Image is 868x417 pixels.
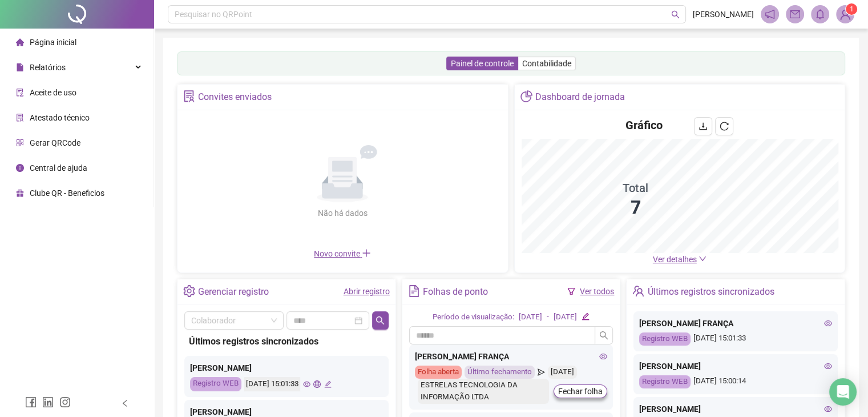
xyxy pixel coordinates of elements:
span: eye [599,352,607,360]
div: [DATE] [548,366,577,379]
span: left [121,399,129,407]
span: facebook [25,396,37,408]
span: setting [183,285,195,297]
sup: Atualize o seu contato no menu Meus Dados [846,3,857,15]
span: eye [303,380,310,388]
span: Gerar QRCode [30,138,80,147]
span: Atestado técnico [30,113,90,122]
span: pie-chart [520,90,532,102]
span: bell [815,9,825,19]
span: search [376,316,385,325]
span: info-circle [16,164,24,172]
span: Clube QR - Beneficios [30,189,104,198]
span: search [599,331,608,340]
div: [DATE] [554,311,577,323]
div: Últimos registros sincronizados [648,282,774,302]
span: Novo convite [314,249,371,258]
div: Open Intercom Messenger [829,378,857,406]
span: Ver detalhes [653,255,697,264]
span: home [16,38,24,46]
span: eye [824,319,832,327]
div: Convites enviados [198,87,272,107]
span: Contabilidade [522,59,571,68]
span: Fechar folha [558,385,603,398]
span: search [671,10,680,19]
span: audit [16,89,24,97]
div: Folhas de ponto [423,282,488,302]
span: eye [824,405,832,413]
span: global [313,380,321,388]
span: notification [765,9,775,19]
div: Último fechamento [465,366,535,379]
span: Relatórios [30,63,66,72]
div: Últimos registros sincronizados [189,334,384,348]
span: Aceite de uso [30,88,76,97]
img: 92355 [837,6,854,23]
div: [PERSON_NAME] FRANÇA [639,317,832,330]
div: [PERSON_NAME] FRANÇA [415,350,608,363]
span: send [538,366,545,379]
div: Registro WEB [190,377,241,391]
span: plus [362,248,371,258]
div: [DATE] 15:00:14 [639,375,832,388]
span: instagram [59,396,71,408]
div: [DATE] [519,311,542,323]
div: Folha aberta [415,366,462,379]
a: Ver detalhes down [653,255,706,264]
span: edit [324,380,332,388]
div: [DATE] 15:01:33 [639,332,832,346]
div: Registro WEB [639,332,691,346]
button: Fechar folha [554,384,607,398]
a: Abrir registro [344,287,390,296]
div: [PERSON_NAME] [639,360,832,372]
span: solution [183,90,195,102]
div: [PERSON_NAME] [639,403,832,415]
div: Dashboard de jornada [535,87,625,107]
div: Período de visualização: [433,311,514,323]
span: gift [16,189,24,197]
span: 1 [850,5,854,13]
a: Ver todos [580,287,614,296]
span: qrcode [16,139,24,147]
span: download [699,122,708,131]
div: - [547,311,549,323]
div: [PERSON_NAME] [190,362,383,374]
div: Registro WEB [639,375,691,388]
span: Painel de controle [451,59,514,68]
span: down [699,255,706,263]
span: filter [567,287,575,295]
span: edit [582,312,589,320]
span: reload [720,122,729,131]
span: Página inicial [30,38,76,47]
span: eye [824,362,832,370]
div: Não há dados [290,207,395,219]
span: [PERSON_NAME] [693,8,754,21]
span: file-text [408,285,420,297]
span: linkedin [42,396,54,408]
div: [DATE] 15:01:33 [244,377,300,391]
span: Central de ajuda [30,163,87,173]
span: solution [16,114,24,122]
h4: Gráfico [625,117,663,133]
span: mail [790,9,800,19]
span: team [632,285,644,297]
div: Gerenciar registro [198,282,269,302]
div: ESTRELAS TECNOLOGIA DA INFORMAÇÃO LTDA [418,379,550,404]
span: file [16,63,24,71]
